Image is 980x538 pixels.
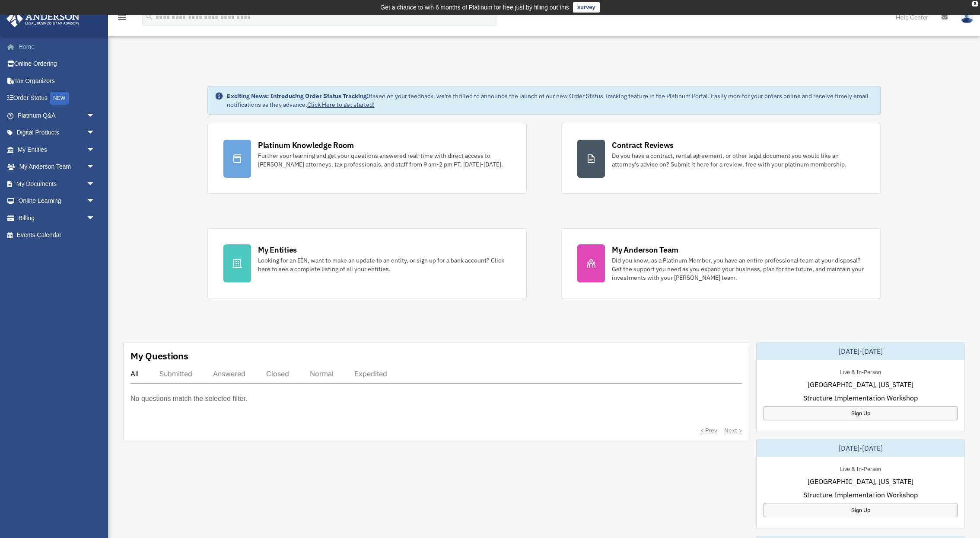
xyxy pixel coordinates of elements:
div: Contract Reviews [612,140,674,151]
div: Normal [310,369,334,378]
a: Platinum Q&Aarrow_drop_down [6,107,108,124]
strong: Exciting News: Introducing Order Status Tracking! [227,92,369,100]
a: Events Calendar [6,227,108,244]
a: Digital Productsarrow_drop_down [6,124,108,141]
span: arrow_drop_down [86,209,104,227]
p: No questions match the selected filter. [130,393,247,405]
a: My Entities Looking for an EIN, want to make an update to an entity, or sign up for a bank accoun... [207,228,527,298]
span: Structure Implementation Workshop [803,393,918,403]
div: [DATE]-[DATE] [757,343,964,360]
div: Looking for an EIN, want to make an update to an entity, or sign up for a bank account? Click her... [258,256,511,273]
div: My Entities [258,244,297,255]
a: My Anderson Team Did you know, as a Platinum Member, you have an entire professional team at your... [561,228,881,298]
div: Do you have a contract, rental agreement, or other legal document you would like an attorney's ad... [612,151,865,169]
a: Platinum Knowledge Room Further your learning and get your questions answered real-time with dire... [207,124,527,194]
span: arrow_drop_down [86,141,104,159]
div: Expedited [354,369,387,378]
div: Platinum Knowledge Room [258,140,354,151]
div: Answered [213,369,245,378]
i: search [144,12,154,21]
a: menu [117,15,127,22]
span: arrow_drop_down [86,192,104,210]
div: Closed [266,369,289,378]
div: Live & In-Person [833,367,888,376]
span: arrow_drop_down [86,107,104,125]
span: arrow_drop_down [86,175,104,193]
div: Did you know, as a Platinum Member, you have an entire professional team at your disposal? Get th... [612,256,865,282]
div: My Questions [130,349,188,362]
span: [GEOGRAPHIC_DATA], [US_STATE] [808,379,913,390]
div: All [130,369,139,378]
a: Online Ordering [6,55,108,73]
a: Order StatusNEW [6,90,108,107]
span: [GEOGRAPHIC_DATA], [US_STATE] [808,476,913,487]
i: menu [117,12,127,22]
a: survey [573,2,600,13]
div: Get a chance to win 6 months of Platinum for free just by filling out this [380,2,569,13]
a: My Entitiesarrow_drop_down [6,141,108,158]
div: My Anderson Team [612,244,678,255]
img: Anderson Advisors Platinum Portal [4,10,82,27]
div: close [972,1,978,6]
span: arrow_drop_down [86,158,104,176]
div: Live & In-Person [833,464,888,473]
a: Contract Reviews Do you have a contract, rental agreement, or other legal document you would like... [561,124,881,194]
a: Sign Up [764,503,958,517]
a: Sign Up [764,406,958,420]
span: Structure Implementation Workshop [803,490,918,500]
a: Billingarrow_drop_down [6,209,108,227]
a: Home [6,38,108,55]
a: Online Learningarrow_drop_down [6,192,108,210]
a: Tax Organizers [6,72,108,90]
div: Based on your feedback, we're thrilled to announce the launch of our new Order Status Tracking fe... [227,92,873,109]
div: Further your learning and get your questions answered real-time with direct access to [PERSON_NAM... [258,151,511,169]
a: Click Here to get started! [307,101,375,109]
div: [DATE]-[DATE] [757,439,964,457]
div: Submitted [159,369,192,378]
a: My Documentsarrow_drop_down [6,175,108,192]
span: arrow_drop_down [86,124,104,142]
div: NEW [50,92,69,105]
img: User Pic [961,11,974,23]
a: My Anderson Teamarrow_drop_down [6,158,108,176]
